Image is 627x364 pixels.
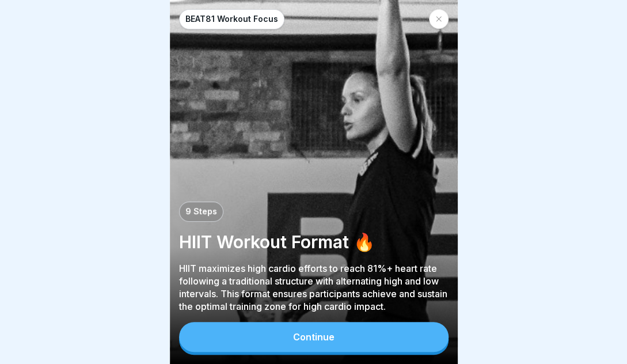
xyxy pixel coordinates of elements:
[293,332,335,342] div: Continue
[179,322,449,352] button: Continue
[179,231,449,253] p: HIIT Workout Format 🔥
[179,262,449,313] p: HIIT maximizes high cardio efforts to reach 81%+ heart rate following a traditional structure wit...
[185,14,278,24] p: BEAT81 Workout Focus
[185,207,217,217] p: 9 Steps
